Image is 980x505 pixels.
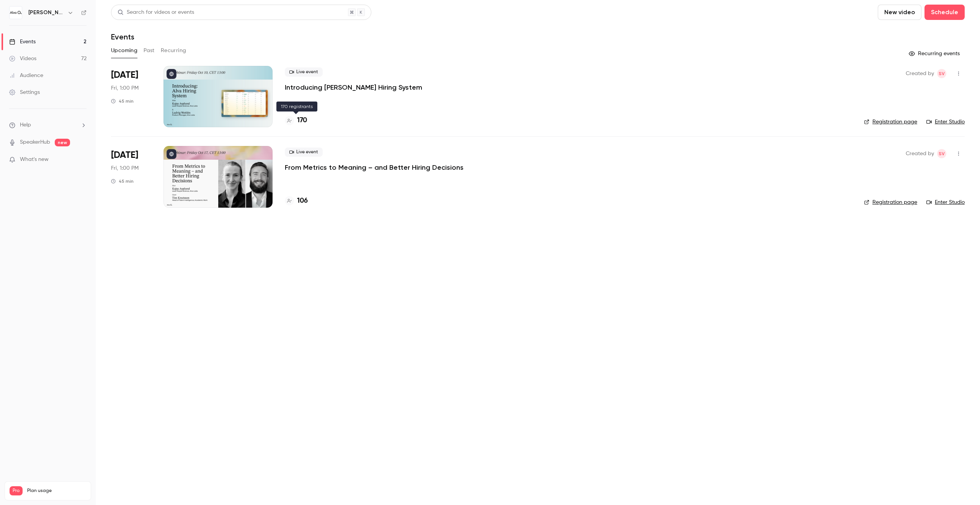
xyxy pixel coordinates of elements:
div: Settings [9,89,40,96]
div: Videos [9,55,36,62]
span: Fri, 1:00 PM [111,164,139,172]
span: [DATE] [111,69,138,81]
a: From Metrics to Meaning – and Better Hiring Decisions [285,163,464,172]
a: Introducing [PERSON_NAME] Hiring System [285,83,422,92]
span: Live event [285,67,323,77]
a: Registration page [864,118,917,126]
div: Audience [9,72,43,79]
div: Search for videos or events [118,8,194,16]
button: Recurring [161,44,186,57]
span: Help [20,121,31,129]
span: Live event [285,148,323,157]
a: 106 [285,196,308,206]
div: 45 min [111,98,134,104]
div: Oct 10 Fri, 1:00 PM (Europe/Stockholm) [111,66,151,127]
span: [DATE] [111,149,138,161]
h6: [PERSON_NAME] Labs [28,9,64,16]
a: Enter Studio [926,118,965,126]
span: What's new [20,156,49,164]
button: New video [878,5,921,20]
button: Schedule [924,5,965,20]
button: Upcoming [111,44,137,57]
h4: 106 [297,196,308,206]
span: Fri, 1:00 PM [111,84,139,92]
span: new [55,139,70,146]
span: Plan usage [27,488,86,494]
a: SpeakerHub [20,138,50,146]
span: Pro [10,486,23,495]
span: SV [939,149,945,158]
span: Created by [906,69,934,78]
img: Alva Labs [10,7,22,19]
div: Oct 17 Fri, 1:00 PM (Europe/Stockholm) [111,146,151,207]
div: Events [9,38,36,46]
a: Enter Studio [926,198,965,206]
span: Created by [906,149,934,158]
h4: 170 [297,115,307,126]
a: 170 [285,115,307,126]
span: Sara Vinell [937,69,946,78]
a: Registration page [864,198,917,206]
button: Past [144,44,155,57]
li: help-dropdown-opener [9,121,87,129]
button: Recurring events [905,48,965,60]
span: SV [939,69,945,78]
span: Sara Vinell [937,149,946,158]
div: 45 min [111,178,134,184]
h1: Events [111,32,134,41]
